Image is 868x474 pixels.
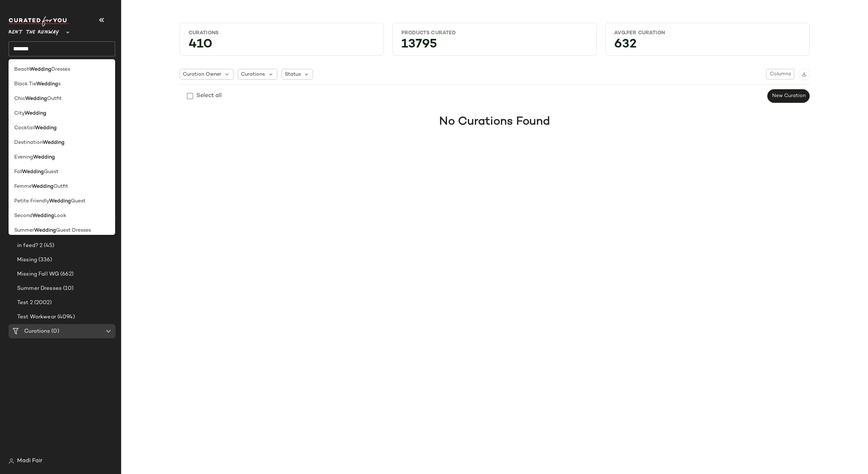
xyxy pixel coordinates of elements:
button: Columns [766,69,794,80]
button: New Curation [767,89,810,103]
span: (336) [37,256,52,264]
div: 13795 [396,39,594,52]
span: Beach [14,66,30,73]
span: Destination [14,139,43,146]
div: 410 [183,39,381,52]
span: Petite Friendly [14,197,49,205]
span: Curation Owner [183,71,221,78]
span: (10) [62,284,74,293]
span: Guest [71,197,86,205]
span: Evening [14,153,33,161]
span: (2002) [33,299,52,307]
span: (0) [50,327,59,336]
span: New Curation [771,93,805,99]
span: Guest Dresses [56,227,91,234]
h1: No Curations Found [439,113,550,130]
span: (662) [59,270,73,278]
b: Wedding [32,183,53,190]
div: Curations [189,30,375,36]
span: Summer Dresses [17,284,62,293]
span: Outfit [53,183,68,190]
b: Wedding [49,197,71,205]
b: Wedding [30,66,51,73]
span: Chic [14,95,25,102]
span: Curations [241,71,265,78]
b: Wedding [34,227,56,234]
span: Missing [17,256,37,264]
span: (4094) [56,313,75,321]
span: Status [285,71,301,78]
span: Black Tie [14,80,36,88]
b: Wedding [25,95,47,102]
span: Columns [769,71,791,77]
span: Summer [14,227,34,234]
span: City [14,110,25,117]
b: Wedding [32,212,54,220]
span: Guest [44,168,58,176]
div: Products Curated [401,30,588,36]
b: Wedding [22,168,44,176]
span: Dresses [51,66,70,73]
b: Wedding [25,110,46,117]
b: Wedding [43,139,65,146]
b: Wedding [36,80,58,88]
div: Select all [196,92,222,100]
b: Wedding [35,124,57,132]
div: Avg.per Curation [614,30,801,36]
span: (45) [42,242,54,250]
b: Wedding [33,153,55,161]
img: svg%3e [9,458,14,464]
span: s [58,80,61,88]
span: Fall [14,168,22,176]
span: Look [54,212,66,220]
img: cfy_white_logo.C9jOOHJF.svg [9,16,69,26]
span: Madi Fair [17,457,42,465]
span: Test Workwear [17,313,56,321]
span: Rent the Runway [9,24,59,37]
span: Femme [14,183,32,190]
span: Cocktail [14,124,35,132]
span: Test 2 [17,299,33,307]
span: in feed? 2 [17,242,42,250]
span: Missing Fall WG [17,270,59,278]
span: Second [14,212,32,220]
div: 632 [608,39,806,52]
span: Outfit [47,95,62,102]
span: Curations [24,327,50,336]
